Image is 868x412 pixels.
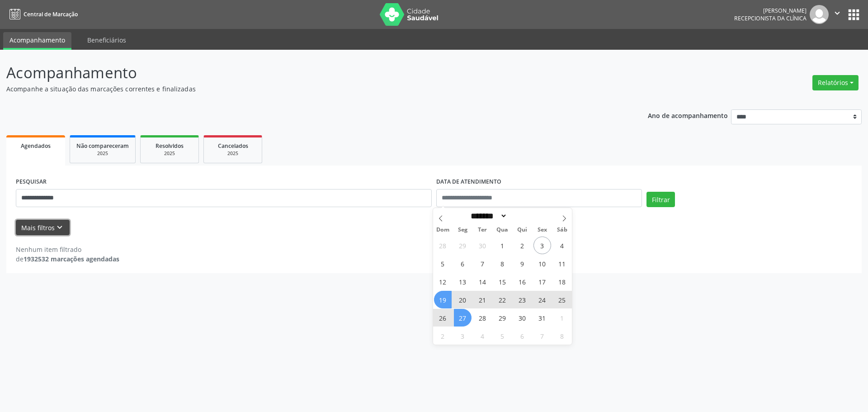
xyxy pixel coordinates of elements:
[734,7,807,14] div: [PERSON_NAME]
[76,150,129,157] div: 2025
[507,211,537,221] input: Year
[6,7,78,22] a: Central de Marcação
[454,309,472,327] span: Outubro 27, 2025
[494,255,511,272] span: Outubro 8, 2025
[16,220,70,236] button: Mais filtroskeyboard_arrow_down
[218,142,248,150] span: Cancelados
[494,327,511,345] span: Novembro 5, 2025
[494,291,511,308] span: Outubro 22, 2025
[76,142,129,150] span: Não compareceram
[24,10,78,18] span: Central de Marcação
[3,32,71,50] a: Acompanhamento
[514,237,531,254] span: Outubro 2, 2025
[16,254,119,264] div: de
[55,223,65,232] i: keyboard_arrow_down
[474,237,491,254] span: Setembro 30, 2025
[552,227,572,233] span: Sáb
[812,75,859,90] button: Relatórios
[21,142,51,150] span: Agendados
[434,309,452,327] span: Outubro 26, 2025
[514,309,531,327] span: Outubro 30, 2025
[434,327,452,345] span: Novembro 2, 2025
[533,291,551,308] span: Outubro 24, 2025
[6,84,605,94] p: Acompanhe a situação das marcações correntes e finalizadas
[494,309,511,327] span: Outubro 29, 2025
[810,5,829,24] img: img
[433,227,453,233] span: Dom
[533,273,551,290] span: Outubro 17, 2025
[6,62,605,84] p: Acompanhamento
[514,273,531,290] span: Outubro 16, 2025
[829,5,846,24] button: 
[553,309,571,327] span: Novembro 1, 2025
[533,255,551,272] span: Outubro 10, 2025
[553,237,571,254] span: Outubro 4, 2025
[553,327,571,345] span: Novembro 8, 2025
[553,291,571,308] span: Outubro 25, 2025
[512,227,532,233] span: Qui
[492,227,512,233] span: Qua
[646,192,675,207] button: Filtrar
[474,273,491,290] span: Outubro 14, 2025
[147,150,192,157] div: 2025
[434,273,452,290] span: Outubro 12, 2025
[468,211,508,221] select: Month
[16,175,47,189] label: PESQUISAR
[454,273,472,290] span: Outubro 13, 2025
[494,273,511,290] span: Outubro 15, 2025
[514,255,531,272] span: Outubro 9, 2025
[734,14,807,22] span: Recepcionista da clínica
[436,175,501,189] label: DATA DE ATENDIMENTO
[454,237,472,254] span: Setembro 29, 2025
[533,309,551,327] span: Outubro 31, 2025
[832,8,842,18] i: 
[553,255,571,272] span: Outubro 11, 2025
[474,291,491,308] span: Outubro 21, 2025
[453,227,472,233] span: Seg
[514,291,531,308] span: Outubro 23, 2025
[533,327,551,345] span: Novembro 7, 2025
[514,327,531,345] span: Novembro 6, 2025
[156,142,184,150] span: Resolvidos
[454,291,472,308] span: Outubro 20, 2025
[474,309,491,327] span: Outubro 28, 2025
[474,327,491,345] span: Novembro 4, 2025
[474,255,491,272] span: Outubro 7, 2025
[533,237,551,254] span: Outubro 3, 2025
[494,237,511,254] span: Outubro 1, 2025
[472,227,492,233] span: Ter
[434,237,452,254] span: Setembro 28, 2025
[846,7,862,23] button: apps
[434,255,452,272] span: Outubro 5, 2025
[24,255,119,263] strong: 1932532 marcações agendadas
[553,273,571,290] span: Outubro 18, 2025
[454,327,472,345] span: Novembro 3, 2025
[532,227,552,233] span: Sex
[81,32,132,48] a: Beneficiários
[454,255,472,272] span: Outubro 6, 2025
[210,150,255,157] div: 2025
[16,245,119,254] div: Nenhum item filtrado
[434,291,452,308] span: Outubro 19, 2025
[648,109,728,121] p: Ano de acompanhamento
